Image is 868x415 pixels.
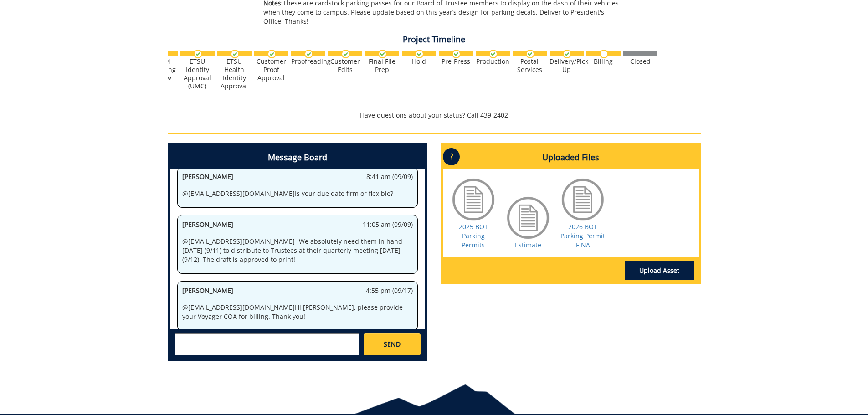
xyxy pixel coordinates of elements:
[364,333,420,355] a: SEND
[363,220,413,229] span: 11:05 am (09/09)
[515,241,541,249] a: Estimate
[182,237,413,264] p: @ [EMAIL_ADDRESS][DOMAIN_NAME] - We absolutely need them in hand [DATE] (9/11) to distribute to T...
[526,50,534,58] img: checkmark
[291,57,325,66] div: Proofreading
[168,35,701,44] h4: Project Timeline
[563,50,571,58] img: checkmark
[182,286,233,295] span: [PERSON_NAME]
[328,57,362,74] div: Customer Edits
[459,222,488,249] a: 2025 BOT Parking Permits
[623,57,657,66] div: Closed
[513,57,547,74] div: Postal Services
[384,340,401,349] span: SEND
[366,286,413,295] span: 4:55 pm (09/17)
[182,220,233,229] span: [PERSON_NAME]
[180,57,215,90] div: ETSU Identity Approval (UMC)
[365,57,399,74] div: Final File Prep
[378,50,387,58] img: checkmark
[170,146,425,169] h4: Message Board
[402,57,436,66] div: Hold
[341,50,350,58] img: checkmark
[443,148,460,165] p: ?
[625,261,694,280] a: Upload Asset
[476,57,510,66] div: Production
[182,189,413,198] p: @ [EMAIL_ADDRESS][DOMAIN_NAME] Is your due date firm or flexible?
[366,172,413,181] span: 8:41 am (09/09)
[254,57,288,82] div: Customer Proof Approval
[182,303,413,321] p: @ [EMAIL_ADDRESS][DOMAIN_NAME] Hi [PERSON_NAME], please provide your Voyager COA for billing. Tha...
[600,50,608,58] img: no
[304,50,313,58] img: checkmark
[550,57,584,74] div: Delivery/Pick Up
[452,50,461,58] img: checkmark
[415,50,424,58] img: checkmark
[560,222,605,249] a: 2026 BOT Parking Permit - FINAL
[194,50,202,58] img: checkmark
[175,333,359,355] textarea: messageToSend
[168,111,701,120] p: Have questions about your status? Call 439-2402
[267,50,276,58] img: checkmark
[217,57,252,90] div: ETSU Health Identity Approval
[489,50,498,58] img: checkmark
[443,146,699,169] h4: Uploaded Files
[439,57,473,66] div: Pre-Press
[182,172,233,181] span: [PERSON_NAME]
[231,50,239,58] img: checkmark
[586,57,621,66] div: Billing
